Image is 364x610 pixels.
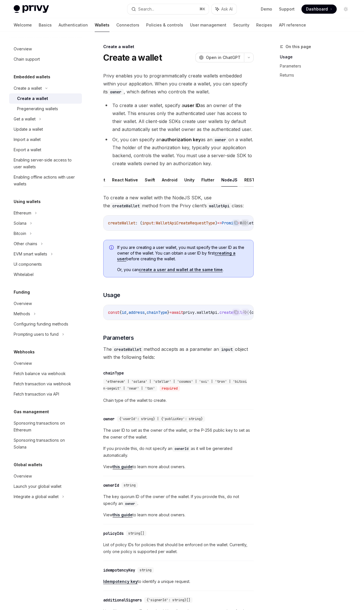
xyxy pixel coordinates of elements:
a: Launch your global wallet [9,481,82,492]
a: Sponsoring transactions on Solana [9,435,82,452]
a: Returns [280,71,355,80]
span: Dashboard [306,6,328,12]
span: : [154,220,156,226]
a: Enabling offline actions with user wallets [9,172,82,189]
span: = [169,310,172,315]
div: Enabling server-side access to user wallets [14,157,78,170]
div: Overview [14,360,32,367]
span: const [108,310,119,315]
code: ownerId [172,446,191,452]
a: Parameters [280,62,355,71]
div: Enabling offline actions with user wallets [14,174,78,187]
div: idempotencyKey [103,567,135,573]
span: If you provide this, do not specify an as it will be generated automatically. [103,445,254,459]
div: EVM smart wallets [14,251,47,257]
a: this guide [113,512,133,517]
button: REST API [244,173,262,187]
div: Launch your global wallet [14,483,61,490]
a: Security [233,18,249,32]
li: To create a user wallet, specify a as an owner of the wallet. This ensures only the authenticated... [103,101,254,133]
div: Fetch transaction via API [14,391,59,398]
a: Wallets [95,18,109,32]
div: Solana [14,220,26,227]
a: Fetch balance via webhook [9,369,82,379]
button: Copy the contents from the code block [232,219,240,226]
a: Fetch transaction via API [9,389,82,399]
div: Get a wallet [14,116,36,122]
div: Ethereum [14,210,31,216]
a: Update a wallet [9,124,82,134]
div: required [160,386,180,391]
button: Copy the contents from the code block [232,308,240,316]
span: To create a new wallet with the NodeJS SDK, use the method from the Privy client’s class: [103,194,254,210]
span: On this page [286,43,311,50]
span: await [172,310,183,315]
div: Chain support [14,56,40,63]
h1: Create a wallet [103,52,162,63]
span: List of policy IDs for policies that should be enforced on the wallet. Currently, only one policy... [103,541,254,555]
span: The method accepts as a parameter an object with the following fields: [103,345,254,361]
a: Whitelabel [9,269,82,280]
button: Ask AI [212,4,237,14]
div: Export a wallet [14,146,41,153]
button: Swift [145,173,155,187]
span: Ask AI [221,6,233,12]
button: Ask AI [241,308,249,316]
a: Enabling server-side access to user wallets [9,155,82,172]
span: { [119,310,122,315]
div: Fetch balance via webhook [14,370,66,377]
code: walletApi [207,203,232,209]
span: {'userId': string} | {'publicKey': string} [119,417,203,421]
div: Fetch transaction via webhook [14,380,71,387]
span: input [142,220,154,226]
span: string[] [128,531,144,536]
a: Configuring funding methods [9,319,82,329]
div: Create a wallet [103,44,254,50]
span: Parameters [103,334,134,342]
a: Recipes [256,18,272,32]
a: Usage [280,52,355,62]
div: Search... [138,6,154,13]
a: Overview [9,358,82,369]
a: Chain support [9,54,82,64]
strong: user ID [184,103,200,108]
div: Sponsoring transactions on Ethereum [14,420,78,433]
span: to identify a unique request. [103,578,254,585]
div: owner [103,416,115,422]
div: Create a wallet [14,85,42,92]
button: Toggle dark mode [341,5,350,14]
div: additionalSigners [103,597,142,603]
span: string [124,483,136,488]
span: ({ [247,310,251,315]
span: Chain type of the wallet to create. [103,397,254,404]
span: , [144,310,147,315]
a: UI components [9,259,82,269]
a: Create a wallet [9,93,82,104]
span: Privy enables you to programmatically create wallets embedded within your application. When you c... [103,72,254,96]
div: Bitcoin [14,230,26,237]
li: Or, you can specify an as an on a wallet. The holder of the authorization key, typically your app... [103,136,254,167]
span: . [195,310,197,315]
button: Search...⌘K [127,4,209,14]
span: => [217,220,222,226]
a: Authentication [59,18,88,32]
span: Open in ChatGPT [206,55,241,60]
a: Connectors [116,18,139,32]
span: WalletApiCreateRequestType [156,220,215,226]
a: Welcome [14,18,32,32]
span: {'signerId': string}[] [146,598,190,602]
svg: Info [109,245,115,251]
div: Pregenerating wallets [17,105,58,112]
div: Overview [14,473,32,480]
a: Import a wallet [9,134,82,145]
code: input [219,346,235,353]
a: Fetch transaction via webhook [9,379,82,389]
button: React Native [112,173,138,187]
span: createWallet [108,220,135,226]
div: ownerId [103,482,119,488]
a: Overview [9,44,82,54]
button: Unity [184,173,195,187]
a: Demo [261,6,272,12]
span: chainType: [251,310,274,315]
span: Usage [103,291,120,299]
